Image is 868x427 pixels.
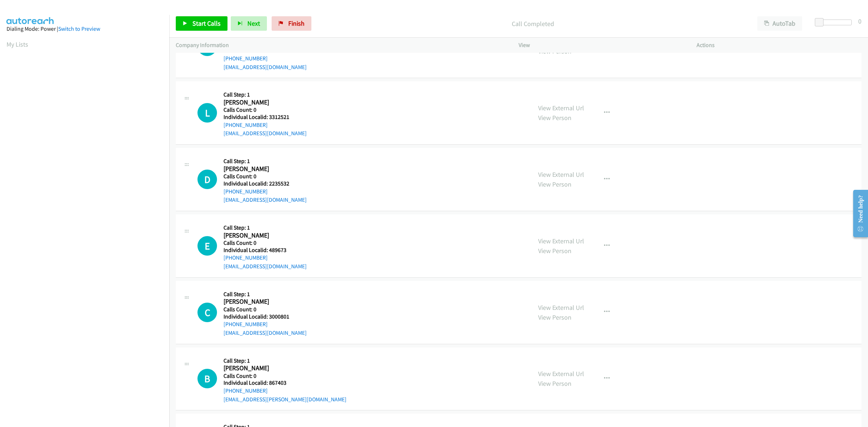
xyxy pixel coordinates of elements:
a: Start Calls [176,16,227,31]
a: [EMAIL_ADDRESS][DOMAIN_NAME] [224,263,307,270]
a: [PHONE_NUMBER] [224,121,268,128]
h5: Calls Count: 0 [224,239,307,247]
h5: Calls Count: 0 [224,106,307,114]
a: View External Url [538,104,584,112]
h5: Individual Localid: 867403 [224,379,346,387]
span: Finish [288,19,305,27]
p: Company Information [176,41,506,50]
p: View [519,41,684,50]
h5: Call Step: 1 [224,224,307,231]
div: Delay between calls (in seconds) [818,20,852,25]
a: My Lists [7,40,28,48]
a: [EMAIL_ADDRESS][DOMAIN_NAME] [224,196,307,203]
h1: B [197,369,217,388]
a: Finish [272,16,311,31]
a: [EMAIL_ADDRESS][DOMAIN_NAME] [224,64,307,71]
h1: L [197,103,217,123]
button: Next [231,16,267,31]
a: [PHONE_NUMBER] [224,55,268,62]
h5: Call Step: 1 [224,291,307,298]
a: View External Url [538,170,584,179]
a: [EMAIL_ADDRESS][DOMAIN_NAME] [224,130,307,137]
p: Call Completed [321,19,744,29]
h2: [PERSON_NAME] [224,165,299,173]
h2: [PERSON_NAME] [224,364,299,372]
h5: Call Step: 1 [224,91,307,98]
a: View External Url [538,237,584,245]
a: [PHONE_NUMBER] [224,188,268,195]
a: View External Url [538,370,584,378]
a: [PHONE_NUMBER] [224,387,268,394]
div: Dialing Mode: Power | [7,25,163,33]
h5: Calls Count: 0 [224,372,346,380]
h5: Individual Localid: 489673 [224,247,307,254]
a: View Person [538,180,571,188]
div: 0 [858,16,861,26]
h1: D [197,170,217,189]
span: Start Calls [192,19,221,27]
iframe: Dialpad [7,56,169,399]
div: The call is yet to be attempted [197,369,217,388]
h5: Individual Localid: 3000801 [224,313,307,320]
iframe: Resource Center [847,185,868,242]
h5: Call Step: 1 [224,158,307,165]
span: Next [247,19,260,27]
a: View Person [538,379,571,388]
p: Actions [697,41,861,50]
h1: E [197,236,217,256]
a: View Person [538,313,571,321]
h5: Individual Localid: 3312521 [224,114,307,121]
h2: [PERSON_NAME] [224,298,299,306]
div: The call is yet to be attempted [197,236,217,256]
div: The call is yet to be attempted [197,103,217,123]
a: View Person [538,247,571,255]
div: The call is yet to be attempted [197,303,217,322]
h1: C [197,303,217,322]
h2: [PERSON_NAME] [224,231,299,240]
h5: Calls Count: 0 [224,173,307,180]
a: View Person [538,114,571,122]
a: [PHONE_NUMBER] [224,321,268,328]
h5: Call Step: 1 [224,357,346,364]
a: [EMAIL_ADDRESS][DOMAIN_NAME] [224,329,307,336]
button: AutoTab [757,16,802,31]
a: [EMAIL_ADDRESS][PERSON_NAME][DOMAIN_NAME] [224,396,346,403]
h5: Individual Localid: 2235532 [224,180,307,187]
h2: [PERSON_NAME] [224,98,299,107]
h5: Calls Count: 0 [224,306,307,313]
div: The call is yet to be attempted [197,170,217,189]
a: [PHONE_NUMBER] [224,254,268,261]
a: View External Url [538,303,584,312]
a: Switch to Preview [58,25,100,32]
